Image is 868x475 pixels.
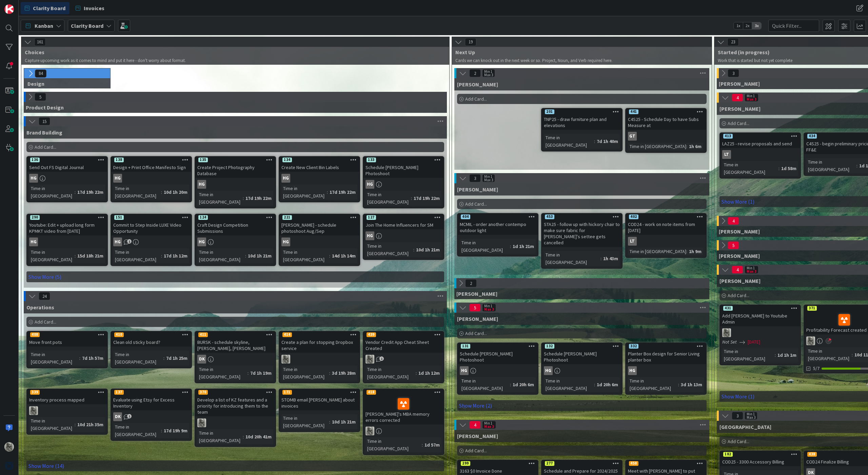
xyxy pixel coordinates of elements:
[628,132,637,141] div: GT
[75,188,76,196] span: :
[626,237,706,246] div: LT
[195,331,276,383] a: 411BURSK - schedule skyline, [PERSON_NAME], [PERSON_NAME]DKTime in [GEOGRAPHIC_DATA]:7d 1h 19m
[279,214,359,235] div: 221[PERSON_NAME] - schedule photoshoot Aug/Sep
[363,332,443,353] div: 439Vendor Credit App Cheat Sheet Created
[279,389,359,395] div: 171
[363,221,443,229] div: Join The Home Influencers for SM
[27,157,107,163] div: 136
[544,366,553,375] div: HG
[807,134,817,139] div: 434
[775,351,776,359] span: :
[457,213,538,256] a: 404MCMIL - order another contempo outdoor lightTime in [GEOGRAPHIC_DATA]:1d 1h 21m
[722,150,731,159] div: LT
[363,332,443,338] div: 439
[195,214,275,221] div: 124
[628,366,637,375] div: HG
[279,389,359,410] div: 171STOMB email [PERSON_NAME] about invoices
[27,157,107,172] div: 136Send Out FS Digital Journal
[806,336,815,345] img: PA
[329,252,330,260] span: :
[416,369,417,377] span: :
[686,143,687,150] span: :
[248,369,249,377] span: :
[379,356,384,361] span: 1
[544,251,600,266] div: Time in [GEOGRAPHIC_DATA]
[728,120,749,126] span: Add Card...
[542,109,622,115] div: 201
[458,343,538,364] div: 131Schedule [PERSON_NAME] Photoshoot
[542,366,622,375] div: HG
[413,246,414,253] span: :
[27,389,107,395] div: 339
[21,2,70,14] a: Clarity Board
[111,338,191,347] div: Clean old sticky board?
[720,133,800,139] div: 413
[279,389,360,432] a: 171STOMB email [PERSON_NAME] about invoicesTime in [GEOGRAPHIC_DATA]:10d 1h 21m
[113,248,161,263] div: Time in [GEOGRAPHIC_DATA]
[511,243,536,250] div: 1d 1h 21m
[195,355,275,364] div: DK
[545,344,554,349] div: 132
[27,389,107,404] div: 339Inventory process mapped
[626,214,706,235] div: 402COD24 - work on note items from [DATE]
[195,214,276,266] a: 124Craft Design Competition SubmissionsHGTime in [GEOGRAPHIC_DATA]:10d 1h 21m
[780,165,798,172] div: 1d 58m
[329,369,330,377] span: :
[281,248,329,263] div: Time in [GEOGRAPHIC_DATA]
[279,157,359,172] div: 134Create New Client Bin Labels
[195,332,275,338] div: 411
[595,138,620,145] div: 7d 1h 40m
[363,157,443,178] div: 133Schedule [PERSON_NAME] Photoshoot
[626,343,706,349] div: 332
[281,185,327,200] div: Time in [GEOGRAPHIC_DATA]
[279,214,359,221] div: 221
[626,343,706,364] div: 332Planter Box design for Senior Living planter box
[198,215,208,220] div: 124
[72,2,108,14] a: Invoices
[544,134,594,149] div: Time in [GEOGRAPHIC_DATA]
[111,214,191,221] div: 151
[282,158,292,162] div: 134
[722,328,731,337] img: PA
[279,355,359,364] div: PA
[195,214,275,235] div: 124Craft Design Competition Submissions
[111,174,191,183] div: HG
[198,332,208,337] div: 411
[595,381,620,388] div: 1d 20h 6m
[161,252,162,260] span: :
[626,109,706,115] div: 441
[245,252,246,260] span: :
[282,332,292,337] div: 414
[111,389,191,410] div: 137Evaluate using Etsy for Excess Inventory
[363,331,444,383] a: 439Vendor Credit App Cheat Sheet CreatedPATime in [GEOGRAPHIC_DATA]:1d 1h 12m
[594,138,595,145] span: :
[279,332,359,338] div: 414
[27,237,107,246] div: HG
[625,213,707,258] a: 402COD24 - work on note items from [DATE]LTTime in [GEOGRAPHIC_DATA]:1h 9m
[29,174,38,183] div: HG
[720,133,800,148] div: 413LAZ25 - revise proposals and send
[114,215,124,220] div: 151
[27,163,107,172] div: Send Out FS Digital Journal
[162,252,189,260] div: 17d 1h 12m
[111,157,191,163] div: 138
[282,390,292,395] div: 171
[197,191,243,206] div: Time in [GEOGRAPHIC_DATA]
[197,248,245,263] div: Time in [GEOGRAPHIC_DATA]
[720,305,800,326] div: 431Add [PERSON_NAME] to Youtube Admin
[458,214,538,220] div: 404
[541,343,623,395] a: 132Schedule [PERSON_NAME] PhotoshootHGTime in [GEOGRAPHIC_DATA]:1d 20h 6m
[458,214,538,235] div: 404MCMIL - order another contempo outdoor light
[198,158,208,162] div: 135
[363,156,444,208] a: 133Schedule [PERSON_NAME] PhotoshootHGTime in [GEOGRAPHIC_DATA]:17d 19h 22m
[195,389,275,416] div: 370Develop a list of KZ features and a priority for introducing them to the team
[542,214,622,220] div: 453
[768,20,819,32] input: Quick Filter...
[111,332,191,338] div: 410
[510,381,511,388] span: :
[776,351,798,359] div: 1d 1h 1m
[197,237,206,246] div: HG
[29,185,75,200] div: Time in [GEOGRAPHIC_DATA]
[461,214,470,219] div: 404
[511,381,536,388] div: 1d 20h 6m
